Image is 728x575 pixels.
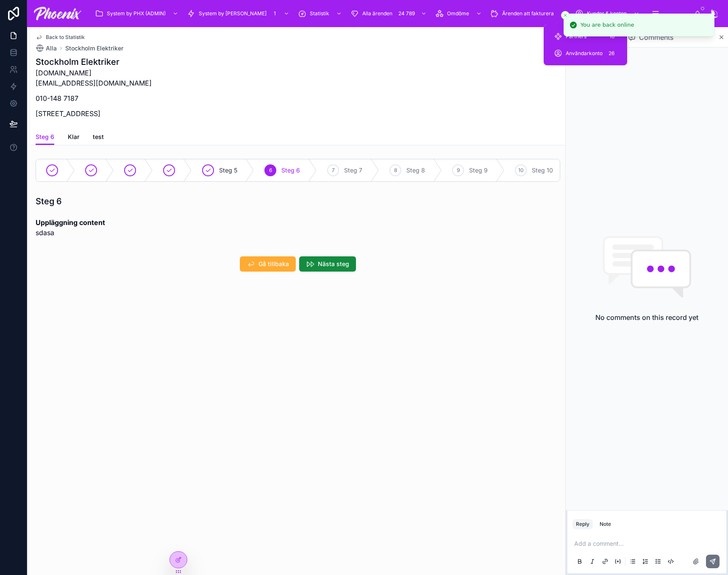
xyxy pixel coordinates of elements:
[310,10,329,17] span: Statistik
[34,7,81,20] img: App logo
[199,10,267,17] span: System by [PERSON_NAME]
[36,44,57,53] a: Alla
[344,166,362,175] span: Steg 7
[469,166,488,175] span: Steg 9
[68,133,79,141] span: Klar
[36,68,152,88] p: [DOMAIN_NAME] [EMAIL_ADDRESS][DOMAIN_NAME]
[595,312,698,322] h2: No comments on this record yet
[596,519,614,529] button: Note
[107,10,166,17] span: System by PHX (ADMIN)
[457,167,460,174] span: 9
[258,260,289,268] span: Gå tillbaka
[36,93,152,103] p: 010-148 7187
[362,10,392,17] span: Alla ärenden
[46,44,57,53] span: Alla
[348,6,431,21] a: Alla ärenden24 789
[36,129,54,145] a: Steg 6
[549,29,622,44] a: Partners16
[270,8,280,19] div: 1
[447,10,469,17] span: Omdöme
[92,6,183,21] a: System by PHX (ADMIN)
[46,34,85,41] span: Back to Statistik
[36,195,105,207] h1: Steg 6
[572,6,644,21] a: Kunder & konton
[36,218,105,227] strong: Uppläggning content
[68,129,79,146] a: Klar
[36,133,54,141] span: Steg 6
[394,167,397,174] span: 8
[600,521,611,528] div: Note
[299,256,356,272] button: Nästa steg
[36,34,85,41] a: Back to Statistik
[332,167,335,174] span: 7
[396,8,417,19] div: 24 789
[88,4,694,23] div: scrollable content
[184,6,294,21] a: System by [PERSON_NAME]1
[36,56,152,68] h1: Stockholm Elektriker
[219,166,237,175] span: Steg 5
[606,48,617,58] div: 26
[433,6,486,21] a: Omdöme
[65,44,123,53] a: Stockholm Elektriker
[572,519,593,529] button: Reply
[607,31,617,42] div: 16
[93,129,104,146] a: test
[318,260,349,268] span: Nästa steg
[93,133,104,141] span: test
[502,10,554,17] span: Ärenden att fakturera
[36,108,152,119] p: [STREET_ADDRESS]
[566,33,586,40] span: Partners
[240,256,296,272] button: Gå tillbaka
[549,46,622,61] a: Användarkonto26
[581,21,634,29] div: You are back online
[488,6,571,21] a: Ärenden att fakturera
[566,50,603,57] span: Användarkonto
[269,167,272,174] span: 6
[532,166,553,175] span: Steg 10
[281,166,300,175] span: Steg 6
[406,166,425,175] span: Steg 8
[36,217,105,238] p: sdasa
[518,167,524,174] span: 10
[295,6,346,21] a: Statistik
[561,11,570,19] button: Close toast
[639,32,673,42] span: Comments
